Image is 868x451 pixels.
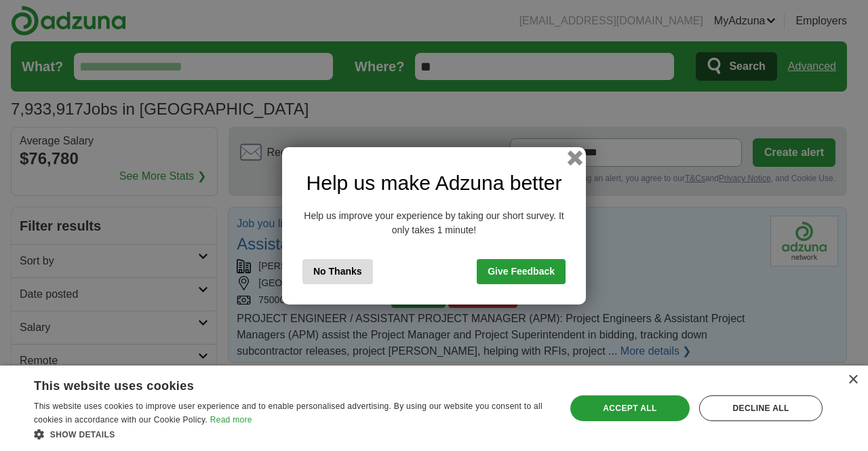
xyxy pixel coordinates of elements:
[210,415,252,425] a: Read more, opens a new window
[50,430,115,439] span: Show details
[302,209,566,237] p: Help us improve your experience by taking our short survey. It only takes 1 minute!
[302,168,566,198] h2: Help us make Adzuna better
[699,395,823,421] div: Decline all
[848,375,858,385] div: Close
[477,259,566,284] a: Give Feedback
[34,401,542,425] span: This website uses cookies to improve user experience and to enable personalised advertising. By u...
[34,374,516,394] div: This website uses cookies
[34,427,550,441] div: Show details
[302,259,373,284] button: No Thanks
[570,395,690,421] div: Accept all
